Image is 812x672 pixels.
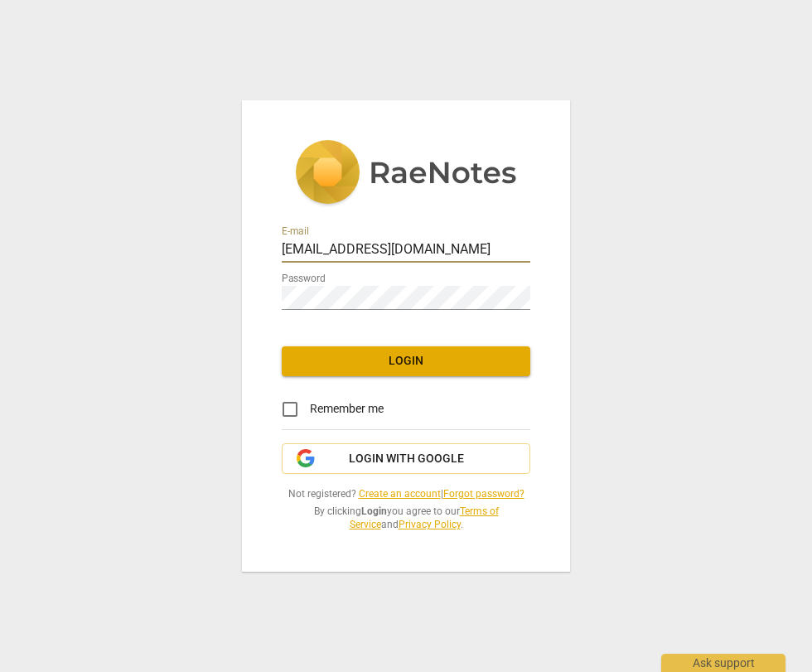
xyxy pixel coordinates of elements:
a: Privacy Policy [399,519,461,530]
div: Ask support [661,654,785,672]
label: Password [282,273,326,283]
span: Not registered? | [282,487,530,501]
span: Remember me [310,400,384,418]
a: Forgot password? [443,488,524,500]
a: Create an account [359,488,441,500]
b: Login [361,505,387,517]
a: Terms of Service [350,505,499,531]
span: By clicking you agree to our and . [282,505,530,532]
img: 5ac2273c67554f335776073100b6d88f.svg [295,140,517,208]
button: Login with Google [282,443,530,475]
button: Login [282,346,530,376]
span: Login [295,353,517,370]
label: E-mail [282,226,309,236]
span: Login with Google [349,451,464,467]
